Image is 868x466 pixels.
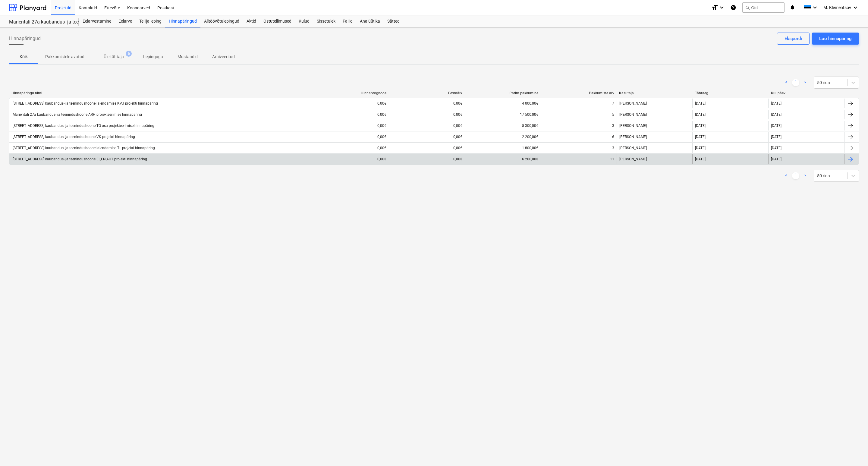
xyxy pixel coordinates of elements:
[782,172,790,179] a: Previous page
[16,54,31,60] p: Kõik
[771,146,782,150] div: [DATE]
[617,110,693,119] div: [PERSON_NAME]
[200,15,243,27] a: Alltöövõtulepingud
[356,15,384,27] a: Analüütika
[465,154,541,164] div: 6 200,00€
[617,132,693,142] div: [PERSON_NAME]
[695,91,766,95] div: Tähtaeg
[792,79,799,86] a: Page 1 is your current page
[792,172,799,179] a: Page 1 is your current page
[126,51,132,57] span: 6
[295,15,313,27] a: Kulud
[212,54,235,60] p: Arhiveeritud
[771,91,842,95] div: Kuupäev
[718,4,725,11] i: keyboard_arrow_down
[389,154,465,164] div: 0,00€
[802,79,809,86] a: Next page
[612,146,614,150] div: 3
[695,135,706,139] div: [DATE]
[617,99,693,108] div: [PERSON_NAME]
[243,15,260,27] a: Aktid
[785,35,802,43] div: Ekspordi
[823,5,851,10] span: M. Klementsov
[612,101,614,105] div: 7
[771,157,782,161] div: [DATE]
[45,54,84,60] p: Pakkumistele avatud
[12,135,135,139] div: [STREET_ADDRESS] kaubandus- ja teenindushoone VK projekti hinnapäring
[315,91,386,95] div: Hinnaprognoos
[165,15,200,27] a: Hinnapäringud
[711,4,718,11] i: format_size
[389,99,465,108] div: 0,00€
[79,15,115,27] a: Eelarvestamine
[313,99,389,108] div: 0,00€
[617,143,693,153] div: [PERSON_NAME]
[11,91,310,95] div: Hinnapäringu nimi
[695,124,706,128] div: [DATE]
[136,15,165,27] a: Tellija leping
[389,110,465,119] div: 0,00€
[771,112,782,117] div: [DATE]
[742,2,785,13] button: Otsi
[745,5,750,10] span: search
[612,124,614,128] div: 3
[465,110,541,119] div: 17 500,00€
[543,91,614,95] div: Pakkumiste arv
[260,15,295,27] a: Ostutellimused
[12,146,155,150] div: [STREET_ADDRESS] kaubandus- ja teenindushoone laiendamise TL projekti hinnapäring
[777,33,810,45] button: Ekspordi
[313,110,389,119] div: 0,00€
[178,54,198,60] p: Mustandid
[389,121,465,131] div: 0,00€
[12,124,154,128] div: [STREET_ADDRESS] kaubandus- ja teenindushoone TO osa projekteerimise hinnapäring
[819,35,852,43] div: Loo hinnapäring
[313,154,389,164] div: 0,00€
[695,101,706,105] div: [DATE]
[143,54,163,60] p: Lepinguga
[617,154,693,164] div: [PERSON_NAME]
[115,15,136,27] a: Eelarve
[812,33,859,45] button: Loo hinnapäring
[811,4,819,11] i: keyboard_arrow_down
[771,124,782,128] div: [DATE]
[695,157,706,161] div: [DATE]
[771,135,782,139] div: [DATE]
[389,132,465,142] div: 0,00€
[339,15,356,27] a: Failid
[465,143,541,153] div: 1 800,00€
[802,172,809,179] a: Next page
[771,101,782,105] div: [DATE]
[9,19,72,25] div: Marientali 27a kaubandus- ja teenindushoone laiendamine
[313,15,339,27] a: Sissetulek
[782,79,790,86] a: Previous page
[695,146,706,150] div: [DATE]
[12,157,147,161] div: [STREET_ADDRESS] kaubandus- ja teenindushoone EL,EN,AUT projekti hinnapäring
[789,4,795,11] i: notifications
[465,121,541,131] div: 5 300,00€
[467,91,538,95] div: Parim pakkumine
[313,121,389,131] div: 0,00€
[9,35,41,42] span: Hinnapäringud
[389,143,465,153] div: 0,00€
[12,101,158,105] div: [STREET_ADDRESS] kaubandus- ja teenindushoone laiendamise KVJ projekti hinnapäring
[313,132,389,142] div: 0,00€
[612,112,614,117] div: 5
[730,4,736,11] i: Abikeskus
[12,112,142,117] div: Marientali 27a kaubandus- ja teenindushoone ARH projekteerimise hinnapäring
[612,135,614,139] div: 6
[619,91,690,95] div: Kasutaja
[384,15,403,27] a: Sätted
[391,91,462,95] div: Eesmärk
[313,143,389,153] div: 0,00€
